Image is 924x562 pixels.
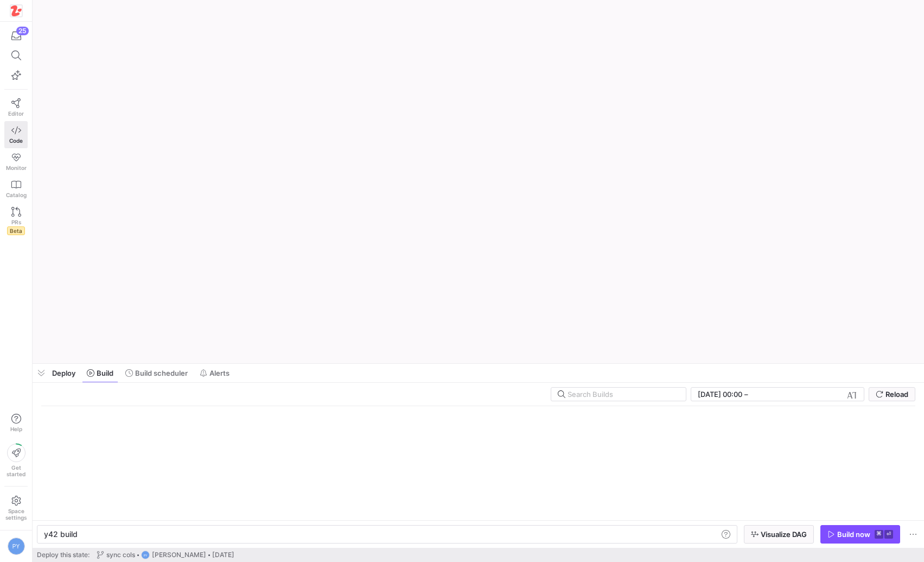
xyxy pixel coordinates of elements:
span: Get started [7,464,26,477]
kbd: ⌘ [875,530,883,539]
span: y42 build [44,529,78,539]
span: Reload [885,390,908,399]
button: Build scheduler [120,364,193,382]
span: Help [9,426,23,432]
img: logo.gif [470,457,487,473]
button: Getstarted [4,439,28,482]
div: Build now [837,530,870,539]
span: Build [97,369,113,377]
span: PRs [11,219,21,225]
input: Search Builds [568,390,677,399]
input: Start datetime [698,390,742,399]
button: Visualize DAG [744,525,814,544]
span: – [744,390,748,399]
span: Monitor [6,165,27,171]
img: https://storage.googleapis.com/y42-prod-data-exchange/images/h4OkG5kwhGXbZ2sFpobXAPbjBGJTZTGe3yEd... [11,5,22,16]
a: Spacesettings [4,491,28,526]
span: Visualize DAG [761,530,807,539]
span: sync cols [106,551,135,559]
button: Build [82,364,118,382]
span: Editor [8,110,24,117]
button: 25 [4,26,28,46]
div: PY [8,538,25,555]
span: Alerts [209,369,230,377]
span: Space settings [5,508,27,521]
input: End datetime [750,390,821,399]
span: Build scheduler [135,369,188,377]
span: Code [9,137,23,144]
button: Build now⌘⏎ [820,525,900,544]
span: Beta [7,226,25,235]
button: Alerts [195,364,234,382]
a: https://storage.googleapis.com/y42-prod-data-exchange/images/h4OkG5kwhGXbZ2sFpobXAPbjBGJTZTGe3yEd... [4,2,28,20]
button: Reload [869,387,915,401]
kbd: ⏎ [884,530,893,539]
span: [PERSON_NAME] [152,551,206,559]
button: sync colsPY[PERSON_NAME][DATE] [94,548,237,562]
span: [DATE] [212,551,234,559]
div: 25 [16,27,29,35]
a: Monitor [4,148,28,175]
span: Deploy [52,369,75,377]
button: Help [4,409,28,437]
a: PRsBeta [4,203,28,239]
span: Catalog [6,192,27,198]
a: Code [4,121,28,148]
img: logo.gif [470,174,487,190]
a: Catalog [4,175,28,203]
button: PY [4,535,28,558]
div: PY [141,551,150,559]
a: Editor [4,94,28,121]
span: Deploy this state: [37,551,90,559]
